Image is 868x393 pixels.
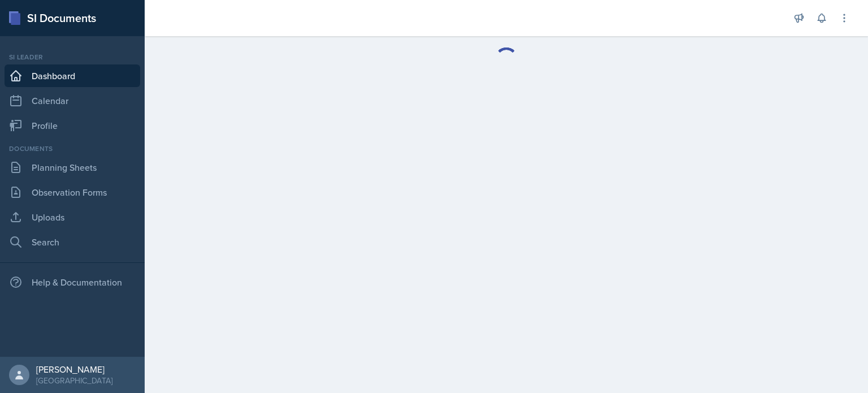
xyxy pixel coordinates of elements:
div: Si leader [5,52,140,62]
div: Documents [5,144,140,154]
div: [PERSON_NAME] [36,364,112,375]
a: Dashboard [5,64,140,87]
a: Observation Forms [5,181,140,204]
div: [GEOGRAPHIC_DATA] [36,375,112,386]
a: Uploads [5,206,140,228]
a: Search [5,231,140,253]
a: Profile [5,114,140,137]
a: Calendar [5,89,140,112]
div: Help & Documentation [5,271,140,293]
a: Planning Sheets [5,156,140,179]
